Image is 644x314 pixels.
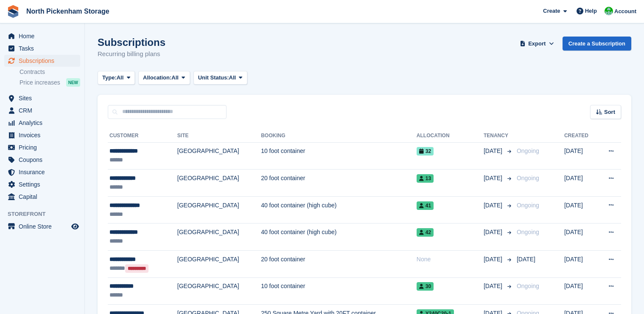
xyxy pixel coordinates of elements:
[143,74,171,82] span: Allocation:
[177,142,261,170] td: [GEOGRAPHIC_DATA]
[484,228,504,237] span: [DATE]
[4,191,80,203] a: menu
[261,277,417,305] td: 10 foot container
[517,175,539,181] span: Ongoing
[261,170,417,197] td: 20 foot container
[4,166,80,178] a: menu
[4,42,80,54] a: menu
[518,37,556,51] button: Export
[564,196,597,223] td: [DATE]
[4,92,80,104] a: menu
[20,68,80,76] a: Contracts
[171,74,179,82] span: All
[484,147,504,156] span: [DATE]
[19,105,70,116] span: CRM
[98,49,165,59] p: Recurring billing plans
[484,201,504,210] span: [DATE]
[517,256,535,263] span: [DATE]
[261,129,417,143] th: Booking
[417,129,484,143] th: Allocation
[19,129,70,141] span: Invoices
[417,174,434,183] span: 13
[564,251,597,278] td: [DATE]
[19,178,70,190] span: Settings
[261,196,417,223] td: 40 foot container (high cube)
[117,74,124,82] span: All
[177,251,261,278] td: [GEOGRAPHIC_DATA]
[23,4,113,18] a: North Pickenham Storage
[102,74,117,82] span: Type:
[7,5,20,18] img: stora-icon-8386f47178a22dfd0bd8f6a31ec36ba5ce8667c1dd55bd0f319d3a0aa187defe.svg
[19,30,70,42] span: Home
[19,154,70,166] span: Coupons
[484,174,504,183] span: [DATE]
[564,223,597,251] td: [DATE]
[4,117,80,129] a: menu
[484,255,504,264] span: [DATE]
[20,78,80,87] a: Price increases NEW
[138,71,190,85] button: Allocation: All
[564,277,597,305] td: [DATE]
[484,129,513,143] th: Tenancy
[19,191,70,203] span: Capital
[517,202,539,209] span: Ongoing
[19,42,70,54] span: Tasks
[66,78,80,87] div: NEW
[4,55,80,67] a: menu
[564,129,597,143] th: Created
[517,147,539,154] span: Ongoing
[417,201,434,210] span: 41
[564,142,597,170] td: [DATE]
[4,141,80,153] a: menu
[177,129,261,143] th: Site
[19,55,70,67] span: Subscriptions
[4,30,80,42] a: menu
[98,37,165,48] h1: Subscriptions
[4,154,80,166] a: menu
[108,129,177,143] th: Customer
[8,210,84,218] span: Storefront
[605,7,613,15] img: Chris Gulliver
[4,129,80,141] a: menu
[19,166,70,178] span: Insurance
[177,196,261,223] td: [GEOGRAPHIC_DATA]
[517,229,539,235] span: Ongoing
[417,282,434,291] span: 30
[585,7,597,15] span: Help
[517,283,539,289] span: Ongoing
[417,228,434,237] span: 42
[261,251,417,278] td: 20 foot container
[563,37,631,51] a: Create a Subscription
[543,7,560,15] span: Create
[4,105,80,116] a: menu
[19,221,70,232] span: Online Store
[19,92,70,104] span: Sites
[528,40,546,48] span: Export
[261,223,417,251] td: 40 foot container (high cube)
[4,221,80,232] a: menu
[4,178,80,190] a: menu
[198,74,229,82] span: Unit Status:
[70,221,80,232] a: Preview store
[229,74,236,82] span: All
[98,71,135,85] button: Type: All
[604,108,615,116] span: Sort
[19,117,70,129] span: Analytics
[177,223,261,251] td: [GEOGRAPHIC_DATA]
[261,142,417,170] td: 10 foot container
[417,255,484,264] div: None
[20,79,60,87] span: Price increases
[19,141,70,153] span: Pricing
[193,71,247,85] button: Unit Status: All
[614,7,636,16] span: Account
[484,282,504,291] span: [DATE]
[177,170,261,197] td: [GEOGRAPHIC_DATA]
[417,147,434,156] span: 32
[177,277,261,305] td: [GEOGRAPHIC_DATA]
[564,170,597,197] td: [DATE]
